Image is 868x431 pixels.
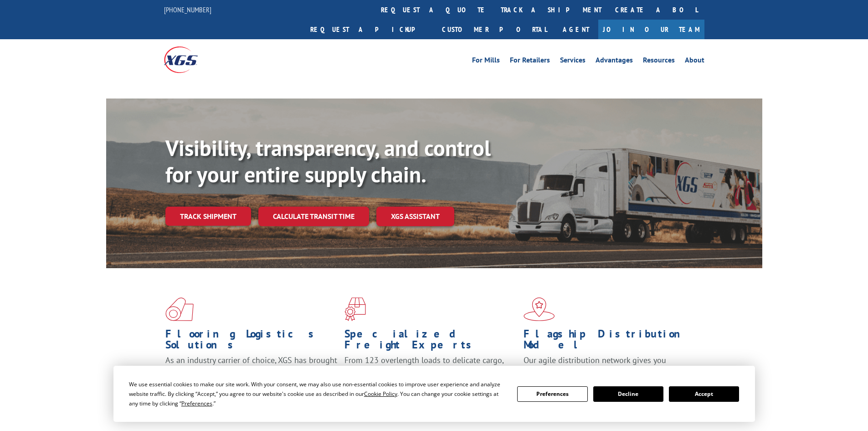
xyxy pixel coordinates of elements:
h1: Specialized Freight Experts [344,328,517,355]
img: xgs-icon-flagship-distribution-model-red [524,297,555,321]
a: About [685,57,704,67]
a: Calculate transit time [258,207,369,226]
p: From 123 overlength loads to delicate cargo, our experienced staff knows the best way to move you... [344,355,517,395]
a: Advantages [596,57,633,67]
a: Services [560,57,586,67]
a: For Retailers [510,57,550,67]
span: As an industry carrier of choice, XGS has brought innovation and dedication to flooring logistics... [165,355,337,387]
button: Accept [669,386,739,402]
span: Preferences [181,400,212,407]
a: Resources [643,57,675,67]
a: For Mills [472,57,500,67]
div: We use essential cookies to make our site work. With your consent, we may also use non-essential ... [129,379,506,408]
a: Agent [554,20,598,39]
h1: Flooring Logistics Solutions [165,328,338,355]
a: Request a pickup [303,20,435,39]
b: Visibility, transparency, and control for your entire supply chain. [165,134,491,188]
div: Cookie Consent Prompt [113,366,755,422]
a: Join Our Team [598,20,704,39]
img: xgs-icon-total-supply-chain-intelligence-red [165,297,194,321]
a: XGS ASSISTANT [376,207,454,226]
span: Cookie Policy [364,390,397,398]
button: Preferences [517,386,587,402]
a: Customer Portal [435,20,554,39]
button: Decline [593,386,663,402]
h1: Flagship Distribution Model [524,328,696,355]
a: Track shipment [165,207,251,226]
a: [PHONE_NUMBER] [164,5,211,14]
span: Our agile distribution network gives you nationwide inventory management on demand. [524,355,691,376]
img: xgs-icon-focused-on-flooring-red [344,297,366,321]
